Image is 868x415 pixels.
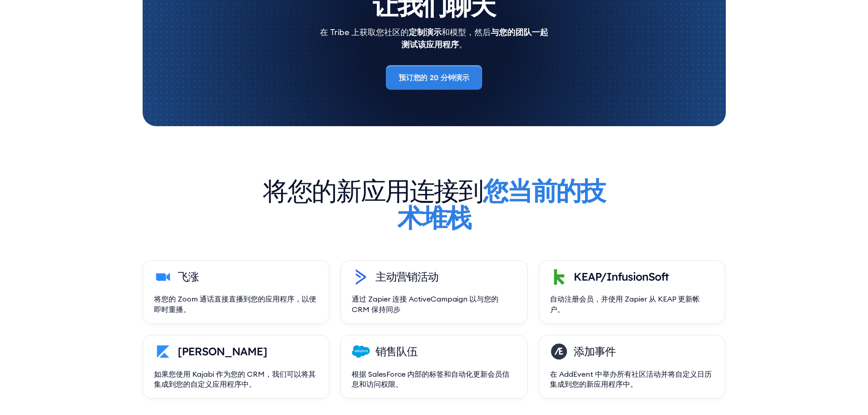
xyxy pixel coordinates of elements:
[263,174,483,206] font: 将您的新应用连接到
[352,294,498,313] font: 通过 Zapier 连接 ActiveCampaign 以与您的 CRM 保持同步
[352,369,509,389] font: 根据 SalesForce 内部的标签和自动化更新会员信息和访问权限。
[178,344,267,358] font: [PERSON_NAME]
[320,27,409,37] font: 在 Tribe 上获取您社区的
[352,343,370,361] img: Salesforce 徽标
[442,27,491,37] font: 和模型，然后
[399,73,469,82] font: 预订您的 20 分钟演示
[574,270,669,283] font: KEAP/InfusionSoft
[459,39,467,50] font: 。
[154,294,316,313] font: 将您的 Zoom 通话直接直播到您的应用程序，以便即时重播。
[154,369,316,389] font: 如果您使用 Kajabi 作为您的 CRM，我们可以将其集成到您的自定义应用程序中。
[550,369,712,389] font: 在 AddEvent 中举办所有社区活动并将自定义日历集成到您的新应用程序中。
[375,270,438,283] font: 主动营销活动
[386,65,482,90] a: 预订您的 20 分钟演示
[574,344,616,358] font: 添加事件
[550,294,700,313] font: 自动注册会员，并使用 Zapier 从 KEAP 更新帐户。
[401,27,549,50] font: 与您的团队一起测试该应用程序
[178,270,199,283] font: 飞涨
[375,344,417,358] font: 销售队伍
[409,27,442,37] font: 定制演示
[397,174,605,233] font: 您当前的技术堆栈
